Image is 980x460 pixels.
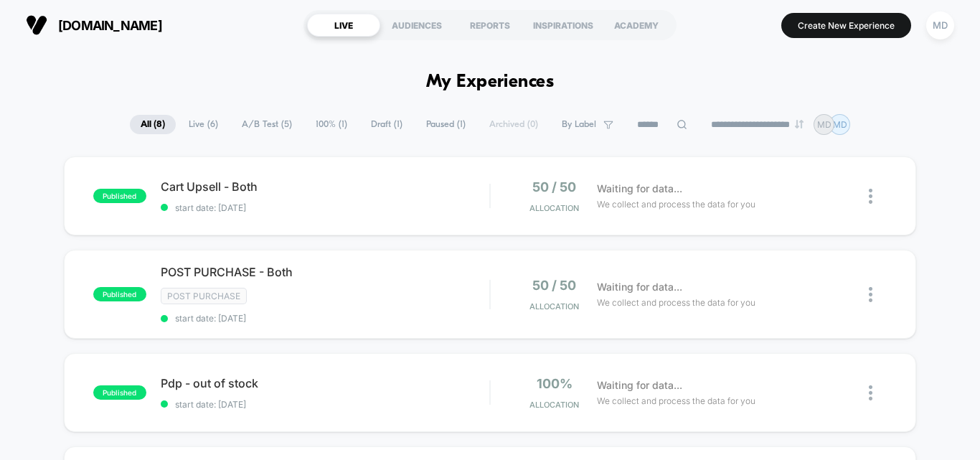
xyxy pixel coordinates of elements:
[161,399,489,410] span: start date: [DATE]
[869,189,872,204] img: close
[161,202,489,213] span: start date: [DATE]
[307,14,380,37] div: LIVE
[426,72,555,93] h1: My Experiences
[415,115,476,134] span: Paused ( 1 )
[161,179,489,194] span: Cart Upsell - Both
[130,115,176,134] span: All ( 8 )
[22,14,166,37] button: [DOMAIN_NAME]
[597,377,682,393] span: Waiting for data...
[26,14,47,36] img: Visually logo
[926,11,954,39] div: MD
[453,14,527,37] div: REPORTS
[562,119,596,130] span: By Label
[161,288,247,304] span: Post Purchase
[597,394,755,408] span: We collect and process the data for you
[360,115,413,134] span: Draft ( 1 )
[597,181,682,197] span: Waiting for data...
[597,279,682,295] span: Waiting for data...
[178,115,229,134] span: Live ( 6 )
[161,313,489,324] span: start date: [DATE]
[597,197,755,211] span: We collect and process the data for you
[597,296,755,309] span: We collect and process the data for you
[532,278,576,293] span: 50 / 50
[161,376,489,390] span: Pdp - out of stock
[817,119,831,130] p: MD
[93,189,146,203] span: published
[537,376,573,391] span: 100%
[795,120,804,128] img: end
[529,301,579,311] span: Allocation
[305,115,358,134] span: 100% ( 1 )
[869,385,872,400] img: close
[93,287,146,301] span: published
[93,385,146,400] span: published
[58,18,162,33] span: [DOMAIN_NAME]
[532,179,576,194] span: 50 / 50
[781,13,911,38] button: Create New Experience
[161,265,489,279] span: POST PURCHASE - Both
[833,119,847,130] p: MD
[527,14,600,37] div: INSPIRATIONS
[231,115,303,134] span: A/B Test ( 5 )
[529,203,579,213] span: Allocation
[869,287,872,302] img: close
[922,11,958,40] button: MD
[529,400,579,410] span: Allocation
[600,14,673,37] div: ACADEMY
[380,14,453,37] div: AUDIENCES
